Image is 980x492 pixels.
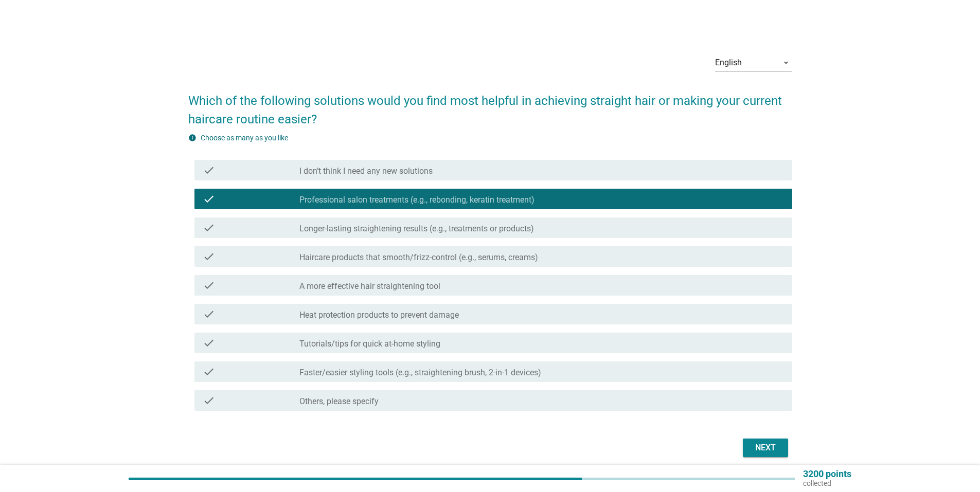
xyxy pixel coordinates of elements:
button: Next [743,439,788,457]
i: arrow_drop_down [780,57,792,69]
label: Heat protection products to prevent damage [299,310,459,320]
i: info [188,134,197,142]
p: collected [803,479,851,488]
label: Professional salon treatments (e.g., rebonding, keratin treatment) [299,195,534,205]
label: Others, please specify [299,396,379,407]
i: check [203,366,215,378]
label: Choose as many as you like [201,134,288,142]
label: Faster/easier styling tools (e.g., straightening brush, 2-in-1 devices) [299,368,541,378]
i: check [203,279,215,291]
label: A more effective hair straightening tool [299,281,440,291]
i: check [203,337,215,349]
h2: Which of the following solutions would you find most helpful in achieving straight hair or making... [188,81,792,129]
i: check [203,394,215,407]
div: Next [751,442,780,454]
i: check [203,250,215,263]
label: Haircare products that smooth/frizz-control (e.g., serums, creams) [299,252,538,263]
i: check [203,193,215,205]
label: Longer-lasting straightening results (e.g., treatments or products) [299,224,534,234]
p: 3200 points [803,469,851,479]
div: English [715,58,742,67]
i: check [203,308,215,320]
label: I don’t think I need any new solutions [299,166,433,176]
i: check [203,222,215,234]
i: check [203,164,215,176]
label: Tutorials/tips for quick at-home styling [299,339,440,349]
